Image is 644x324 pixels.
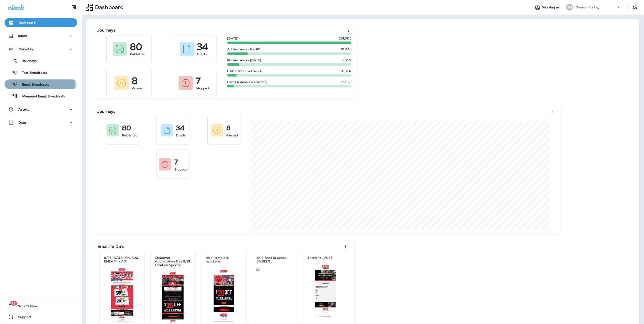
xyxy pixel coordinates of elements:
[97,244,124,249] p: Email To Do's
[5,18,77,27] button: Dashboard
[338,37,351,40] p: 554,306
[176,126,184,130] p: 34
[14,304,37,310] span: What's New
[18,34,27,38] p: Inbox
[307,264,344,317] img: b291d73d-f983-40b9-b783-9c7d885d6265.jpg
[197,52,207,56] p: Drafts
[566,4,573,11] div: GM
[5,105,77,114] button: Assets
[67,3,80,12] button: Collapse Sidebar
[132,79,138,83] p: 8
[226,126,231,130] p: 8
[130,45,142,49] p: 80
[132,86,143,90] p: Paused
[226,133,238,138] p: Paused
[342,58,351,62] p: 53,277
[206,268,242,323] img: 962cf8b2-3a95-4ded-96a6-1457172ecc5f.jpg
[17,71,47,75] p: Text Broadcasts
[227,80,267,84] p: Lost Customer Recurring
[17,83,49,87] p: Email Broadcasts
[155,256,191,267] p: Customer Appreciation Day 8/21 Location Specific
[206,256,242,263] p: Ideal template handlebar
[197,45,208,49] p: 34
[176,133,186,138] p: Drafts
[130,52,145,56] p: Published
[257,256,293,263] p: 8/12 Back to School EMB220
[5,68,77,77] button: Text Broadcasts
[97,109,115,114] p: Journeys
[18,59,37,63] p: Journeys
[542,5,562,9] span: Working as:
[5,91,77,101] button: Managed Email Broadcasts
[227,69,263,73] p: CAD 8/21 Email Sends
[122,133,137,138] p: Published
[227,47,261,51] p: Ad Audiences For PD
[18,94,65,99] p: Managed Email Broadcasts
[341,80,351,84] p: 29,053
[104,268,140,323] img: 7f5e05a5-1d93-4663-a27f-549299b2b4db.jpg
[174,160,178,164] p: 7
[18,47,34,51] p: Marketing
[227,58,261,62] p: PD Audiences [DATE]
[227,37,238,40] p: [DATE]
[14,315,31,321] span: Support
[308,256,332,260] p: Thank You 2025
[18,121,26,124] p: Data
[5,312,77,322] button: Support
[93,4,124,11] p: Dashboard
[196,86,209,90] p: Stopped
[631,3,639,11] button: Settings
[256,268,293,271] img: 07208182-a2a4-4166-a7fa-c3a419db5124.jpg
[122,126,131,130] p: 80
[18,21,36,25] p: Dashboard
[5,79,77,89] button: Email Broadcasts
[174,167,188,172] p: Stopped
[5,31,77,40] button: Inbox
[341,47,351,51] p: 91,246
[5,118,77,127] button: Data
[18,108,29,111] p: Assets
[104,256,140,263] p: 8/28 [DATE] EMLA20 EMLAP4 - ADI
[5,302,77,311] button: 20What's New
[5,45,77,54] button: Marketing
[196,79,201,83] p: 7
[97,28,115,32] p: Journeys
[5,56,77,65] button: Journeys
[576,5,600,9] p: Grease Monkey
[341,69,351,73] p: 41,437
[10,301,17,306] span: 20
